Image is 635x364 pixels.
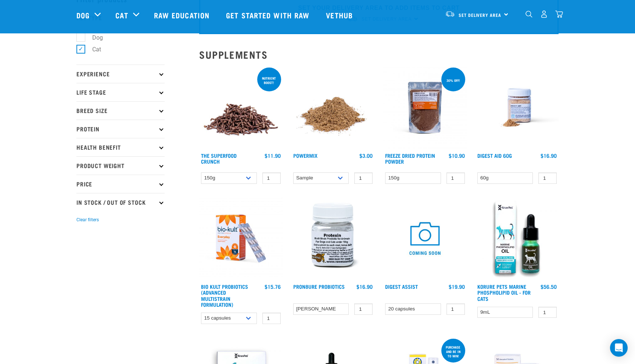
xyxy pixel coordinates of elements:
[219,0,319,30] a: Get started with Raw
[359,153,373,159] div: $3.00
[441,342,465,361] div: Purchase and be in to win!
[383,66,467,149] img: FD Protein Powder
[445,11,455,17] img: van-moving.png
[201,285,248,306] a: Bio Kult Probiotics (Advanced Multistrain Formulation)
[541,284,557,290] div: $56.50
[446,172,465,184] input: 1
[76,138,165,156] p: Health Benefit
[319,0,362,30] a: Vethub
[385,154,435,163] a: Freeze Dried Protein Powder
[446,303,465,315] input: 1
[76,10,90,21] a: Dog
[291,66,375,149] img: Pile Of PowerMix For Pets
[610,339,628,357] div: Open Intercom Messenger
[76,156,165,175] p: Product Weight
[76,83,165,101] p: Life Stage
[265,153,281,159] div: $11.90
[265,284,281,290] div: $15.76
[449,153,465,159] div: $10.90
[354,172,373,184] input: 1
[541,153,557,159] div: $16.90
[262,172,281,184] input: 1
[262,313,281,324] input: 1
[201,154,237,163] a: The Superfood Crunch
[80,45,104,54] label: Cat
[540,10,548,18] img: user.png
[477,285,531,299] a: Korure Pets Marine Phospholipid Oil - for Cats
[76,193,165,211] p: In Stock / Out Of Stock
[291,197,375,280] img: Plastic Bottle Of Protexin For Dogs And Cats
[538,307,557,318] input: 1
[76,175,165,193] p: Price
[555,10,563,18] img: home-icon@2x.png
[257,73,281,88] div: nutrient boost!
[525,11,532,18] img: home-icon-1@2x.png
[383,197,467,280] img: COMING SOON
[199,197,283,280] img: 2023 AUG RE Product1724
[115,10,128,21] a: Cat
[443,75,463,86] div: 30% off!
[477,154,512,157] a: Digest Aid 60g
[293,154,317,157] a: Powermix
[76,216,99,223] button: Clear filters
[476,197,559,280] img: Cat MP Oilsmaller 1024x1024
[449,284,465,290] div: $19.90
[293,285,345,288] a: ProN8ure Probiotics
[356,284,373,290] div: $16.90
[147,0,219,30] a: Raw Education
[459,14,501,16] span: Set Delivery Area
[385,285,418,288] a: Digest Assist
[199,66,283,149] img: 1311 Superfood Crunch 01
[538,172,557,184] input: 1
[76,65,165,83] p: Experience
[354,303,373,315] input: 1
[76,101,165,120] p: Breed Size
[80,33,106,42] label: Dog
[199,49,559,60] h2: Supplements
[76,120,165,138] p: Protein
[476,66,559,149] img: Raw Essentials Digest Aid Pet Supplement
